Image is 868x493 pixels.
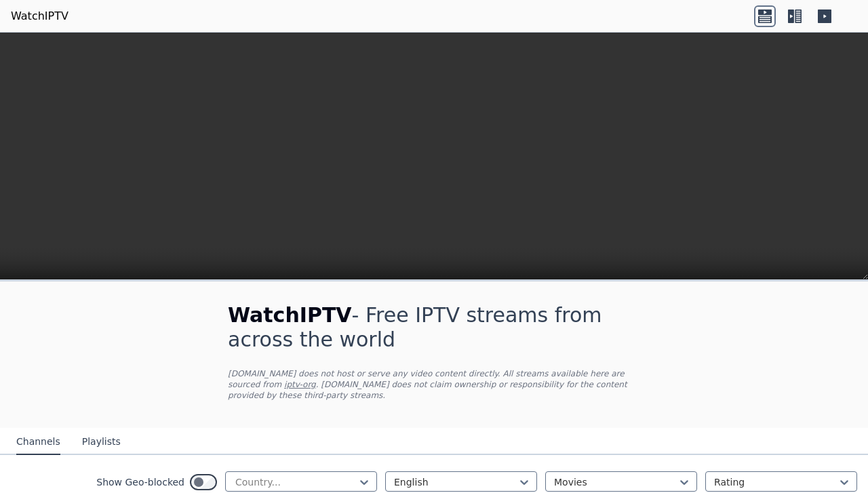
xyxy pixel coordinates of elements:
[82,429,121,455] button: Playlists
[16,429,60,455] button: Channels
[228,303,352,327] span: WatchIPTV
[228,303,640,352] h1: - Free IPTV streams from across the world
[96,475,184,489] label: Show Geo-blocked
[11,8,68,24] a: WatchIPTV
[228,368,640,401] p: [DOMAIN_NAME] does not host or serve any video content directly. All streams available here are s...
[284,380,316,389] a: iptv-org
